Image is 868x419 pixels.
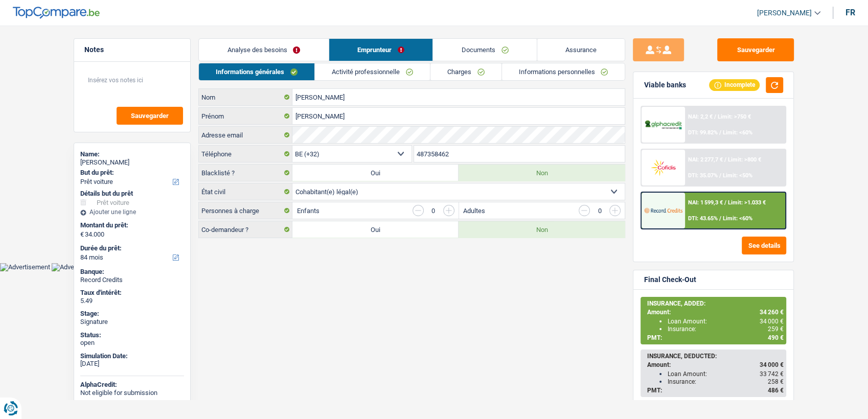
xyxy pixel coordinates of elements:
[759,318,783,325] span: 34 000 €
[131,112,169,119] span: Sauvegarder
[767,378,783,385] span: 258 €
[199,165,292,181] label: Blacklisté ?
[80,389,184,397] div: Not eligible for submission
[199,127,292,143] label: Adresse email
[414,146,625,162] input: 401020304
[315,63,430,80] a: Activité professionnelle
[647,353,783,360] div: INSURANCE, DEDUCTED:
[688,172,718,179] span: DTI: 35.07%
[688,215,718,222] span: DTI: 43.65%
[759,370,783,378] span: 33 742 €
[688,129,718,136] span: DTI: 99.82%
[667,325,783,333] div: Insurance:
[647,387,783,394] div: PMT:
[199,183,292,200] label: État civil
[429,207,438,214] div: 0
[742,237,786,254] button: See details
[459,165,625,181] label: Non
[688,156,723,163] span: NAI: 2 277,7 €
[199,89,292,105] label: Nom
[667,370,783,378] div: Loan Amount:
[714,113,716,120] span: /
[759,361,783,368] span: 34 000 €
[80,158,184,167] div: [PERSON_NAME]
[728,199,766,206] span: Limit: >1.033 €
[80,169,182,177] label: But du prêt:
[723,129,752,136] span: Limit: <60%
[644,275,696,284] div: Final Check-Out
[459,221,625,238] label: Non
[846,8,855,17] div: fr
[80,310,184,318] div: Stage:
[80,352,184,360] div: Simulation Date:
[767,334,783,341] span: 490 €
[80,244,182,252] label: Durée du prêt:
[84,45,180,54] h5: Notes
[749,5,820,21] a: [PERSON_NAME]
[502,63,625,80] a: Informations personnelles
[688,199,723,206] span: NAI: 1 599,3 €
[52,263,102,271] img: Advertisement
[757,9,812,17] span: [PERSON_NAME]
[80,190,184,198] div: Détails but du prêt
[759,309,783,316] span: 34 260 €
[537,39,625,61] a: Assurance
[199,108,292,124] label: Prénom
[80,318,184,326] div: Signature
[767,325,783,333] span: 259 €
[647,309,783,316] div: Amount:
[80,331,184,339] div: Status:
[724,156,726,163] span: /
[329,39,433,61] a: Emprunteur
[430,63,501,80] a: Charges
[667,318,783,325] div: Loan Amount:
[117,107,183,125] button: Sauvegarder
[80,297,184,305] div: 5.49
[292,221,459,238] label: Oui
[723,215,752,222] span: Limit: <60%
[80,339,184,347] div: open
[80,276,184,284] div: Record Credits
[199,39,329,61] a: Analyse des besoins
[647,361,783,368] div: Amount:
[667,378,783,385] div: Insurance:
[199,63,314,80] a: Informations générales
[199,202,292,219] label: Personnes à charge
[719,215,721,222] span: /
[719,172,721,179] span: /
[80,268,184,276] div: Banque:
[433,39,537,61] a: Documents
[292,165,459,181] label: Oui
[80,381,184,389] div: AlphaCredit:
[647,334,783,341] div: PMT:
[724,199,726,206] span: /
[80,230,84,239] span: €
[463,207,485,214] label: Adultes
[80,360,184,368] div: [DATE]
[723,172,752,179] span: Limit: <50%
[199,146,292,162] label: Téléphone
[647,300,783,307] div: INSURANCE, ADDED:
[80,289,184,297] div: Taux d'intérêt:
[688,113,713,120] span: NAI: 2,2 €
[199,221,292,238] label: Co-demandeur ?
[80,208,184,216] div: Ajouter une ligne
[644,201,682,220] img: Record Credits
[80,150,184,158] div: Name:
[728,156,761,163] span: Limit: >800 €
[595,207,604,214] div: 0
[717,38,794,61] button: Sauvegarder
[644,119,682,131] img: AlphaCredit
[644,81,686,89] div: Viable banks
[709,79,760,90] div: Incomplete
[644,158,682,177] img: Cofidis
[296,207,319,214] label: Enfants
[718,113,751,120] span: Limit: >750 €
[719,129,721,136] span: /
[13,7,100,19] img: TopCompare Logo
[767,387,783,394] span: 486 €
[80,221,182,229] label: Montant du prêt:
